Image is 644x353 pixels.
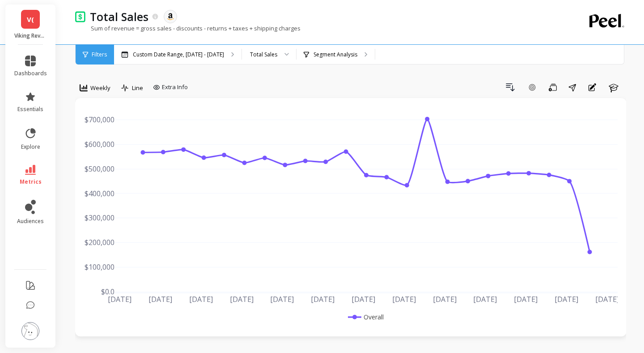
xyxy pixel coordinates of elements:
span: V( [27,14,34,25]
p: Custom Date Range, [DATE] - [DATE] [133,51,224,58]
span: Line [132,84,143,92]
span: metrics [20,178,42,185]
img: header icon [75,11,85,22]
span: audiences [17,218,44,225]
p: Sum of revenue = gross sales - discounts - returns + taxes + shipping charges [75,24,301,32]
span: dashboards [14,70,47,77]
span: Extra Info [162,83,188,92]
span: Weekly [90,84,110,92]
p: Total Sales [90,9,148,24]
span: Filters [92,51,107,58]
div: Total Sales [250,50,277,59]
p: Segment Analysis [314,51,357,58]
img: api.amazon.svg [166,13,174,21]
span: explore [21,143,40,151]
span: essentials [17,106,43,113]
p: Viking Revolution (Essor) [14,32,47,39]
img: profile picture [21,322,39,340]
